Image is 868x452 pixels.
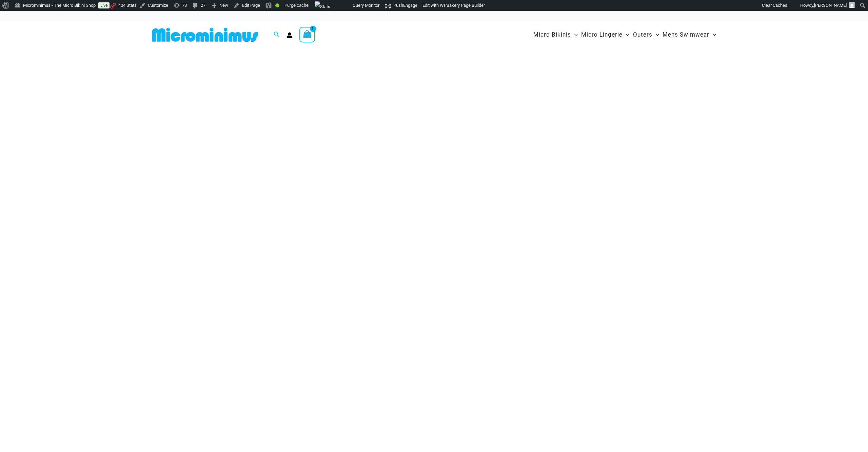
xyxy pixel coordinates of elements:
[275,3,279,7] div: Good
[661,24,718,45] a: Mens SwimwearMenu ToggleMenu Toggle
[315,1,330,12] img: Views over 48 hours. Click for more Jetpack Stats.
[623,26,629,43] span: Menu Toggle
[652,26,659,43] span: Menu Toggle
[287,32,293,38] a: Account icon link
[533,26,571,43] span: Micro Bikinis
[709,26,716,43] span: Menu Toggle
[532,24,579,45] a: Micro BikinisMenu ToggleMenu Toggle
[633,26,652,43] span: Outers
[663,26,709,43] span: Mens Swimwear
[814,3,847,8] span: [PERSON_NAME]
[581,26,623,43] span: Micro Lingerie
[274,31,280,39] a: Search icon link
[149,27,261,42] img: MM SHOP LOGO FLAT
[631,24,661,45] a: OutersMenu ToggleMenu Toggle
[571,26,578,43] span: Menu Toggle
[98,2,110,8] a: Live
[299,27,315,42] a: View Shopping Cart, 1 items
[531,23,719,46] nav: Site Navigation
[579,24,631,45] a: Micro LingerieMenu ToggleMenu Toggle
